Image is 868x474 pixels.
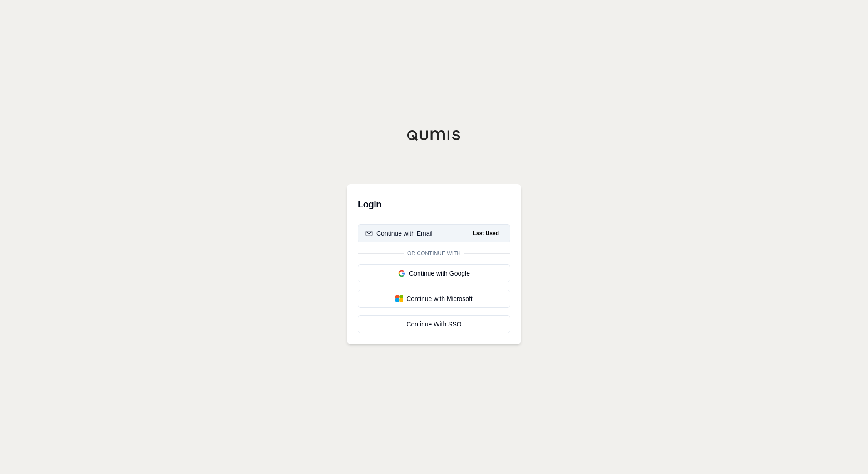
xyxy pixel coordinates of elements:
[469,228,503,239] span: Last Used
[358,315,510,333] a: Continue With SSO
[407,130,461,141] img: Qumis
[358,224,510,242] button: Continue with EmailLast Used
[365,320,503,329] div: Continue With SSO
[358,264,510,282] button: Continue with Google
[404,250,464,257] span: Or continue with
[358,290,510,308] button: Continue with Microsoft
[365,229,433,238] div: Continue with Email
[365,294,503,303] div: Continue with Microsoft
[358,195,510,213] h3: Login
[365,269,503,278] div: Continue with Google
